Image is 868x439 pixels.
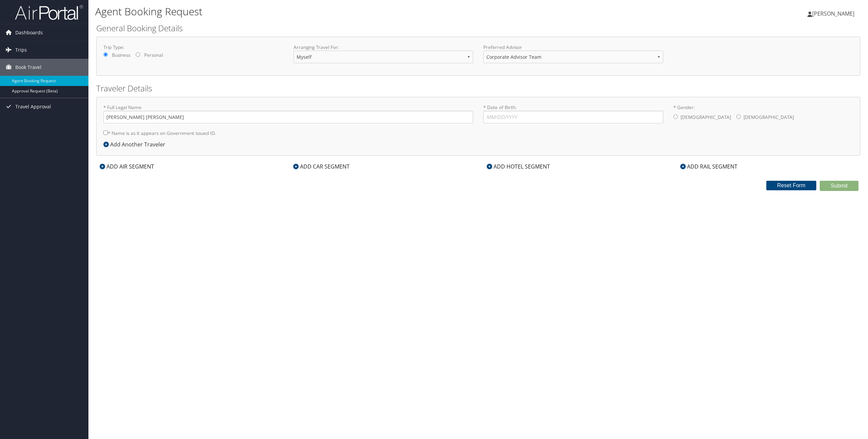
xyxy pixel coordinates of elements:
[103,111,473,123] input: * Full Legal Name
[294,44,473,51] label: Arranging Travel For:
[744,111,794,124] label: [DEMOGRAPHIC_DATA]
[483,111,663,123] input: * Date of Birth:
[807,3,861,24] a: [PERSON_NAME]
[103,140,169,148] div: Add Another Traveler
[15,98,51,115] span: Travel Approval
[15,41,27,58] span: Trips
[820,181,858,191] button: Submit
[812,10,854,17] span: [PERSON_NAME]
[290,162,353,171] div: ADD CAR SEGMENT
[96,162,157,171] div: ADD AIR SEGMENT
[96,83,860,94] h2: Traveler Details
[95,4,606,19] h1: Agent Booking Request
[15,59,41,76] span: Book Travel
[103,130,108,135] input: * Name is as it appears on Government issued ID.
[673,104,853,124] label: * Gender:
[103,44,283,51] label: Trip Type:
[483,162,553,171] div: ADD HOTEL SEGMENT
[673,115,678,119] input: * Gender:[DEMOGRAPHIC_DATA][DEMOGRAPHIC_DATA]
[766,181,817,190] button: Reset Form
[15,4,83,20] img: airportal-logo.png
[677,162,741,171] div: ADD RAIL SEGMENT
[96,22,860,34] h2: General Booking Details
[736,115,741,119] input: * Gender:[DEMOGRAPHIC_DATA][DEMOGRAPHIC_DATA]
[103,127,216,139] label: * Name is as it appears on Government issued ID.
[681,111,731,124] label: [DEMOGRAPHIC_DATA]
[112,52,130,58] label: Business
[483,44,663,51] label: Preferred Advisor
[15,24,43,41] span: Dashboards
[103,104,473,123] label: * Full Legal Name
[483,104,663,123] label: * Date of Birth:
[144,52,163,58] label: Personal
